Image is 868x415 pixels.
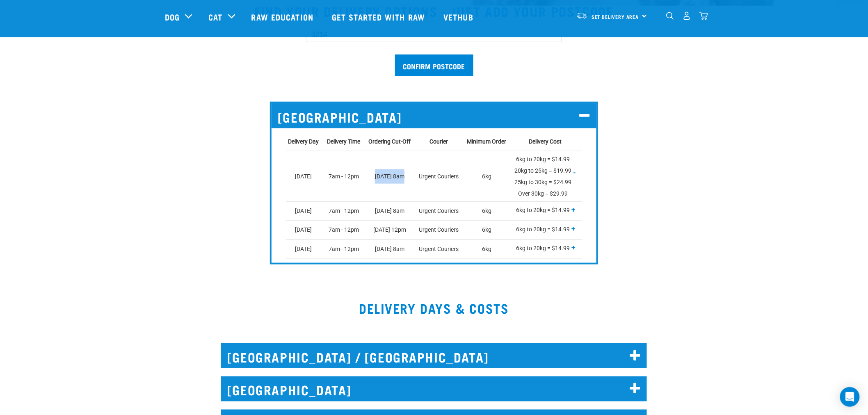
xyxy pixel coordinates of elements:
[430,138,448,145] strong: Courier
[325,202,367,221] td: 7am - 12pm
[515,223,576,237] p: 6kg to 20kg = $14.99 20kg to 25kg = $19.99 25kg to 30kg = $24.99 Over 30kg = $29.99
[465,239,513,258] td: 6kg
[699,11,708,20] img: home-icon@2x.png
[572,244,576,251] button: +
[367,202,417,221] td: [DATE] 8am
[395,55,473,76] input: Confirm postcode
[221,376,647,401] h2: [GEOGRAPHIC_DATA]
[165,11,180,23] a: Dog
[465,221,513,239] td: 6kg
[572,244,576,252] span: +
[572,226,576,233] button: +
[286,239,325,258] td: [DATE]
[592,15,639,18] span: Set Delivery Area
[529,138,562,145] strong: Delivery Cost
[367,239,417,258] td: [DATE] 8am
[465,202,513,221] td: 6kg
[417,221,465,239] td: Urgent Couriers
[574,169,576,177] span: -
[325,151,367,202] td: 7am - 12pm
[572,225,576,233] span: +
[515,204,576,218] p: 6kg to 20kg = $14.99 20kg to 25kg = $19.99 25kg to 30kg = $24.99 Over 30kg = $29.99
[3,301,865,315] h2: DELIVERY DAYS & COSTS
[325,239,367,258] td: 7am - 12pm
[435,0,484,33] a: Vethub
[327,138,361,145] strong: Delivery Time
[369,138,411,145] strong: Ordering Cut-Off
[515,242,576,256] p: 6kg to 20kg = $14.99 20kg to 25kg = $19.99 25kg to 30kg = $24.99 30kg to 72kg = $29.99
[417,239,465,258] td: Urgent Couriers
[286,151,325,202] td: [DATE]
[417,151,465,202] td: Urgent Couriers
[288,138,319,145] strong: Delivery Day
[325,221,367,239] td: 7am - 12pm
[367,151,417,202] td: [DATE] 8am
[467,138,507,145] strong: Minimum Order
[417,202,465,221] td: Urgent Couriers
[243,0,324,33] a: Raw Education
[574,169,576,176] button: -
[465,151,513,202] td: 6kg
[572,207,576,214] button: +
[683,11,691,20] img: user.png
[840,387,860,407] div: Open Intercom Messenger
[286,221,325,239] td: [DATE]
[576,12,587,19] img: van-moving.png
[286,202,325,221] td: [DATE]
[515,153,576,199] p: 6kg to 20kg = $14.99 20kg to 25kg = $19.99 25kg to 30kg = $24.99 Over 30kg = $29.99
[324,0,435,33] a: Get started with Raw
[572,206,576,214] span: +
[208,11,222,23] a: Cat
[272,103,596,128] h2: [GEOGRAPHIC_DATA]
[221,343,647,368] h2: [GEOGRAPHIC_DATA] / [GEOGRAPHIC_DATA]
[666,12,674,20] img: home-icon-1@2x.png
[367,221,417,239] td: [DATE] 12pm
